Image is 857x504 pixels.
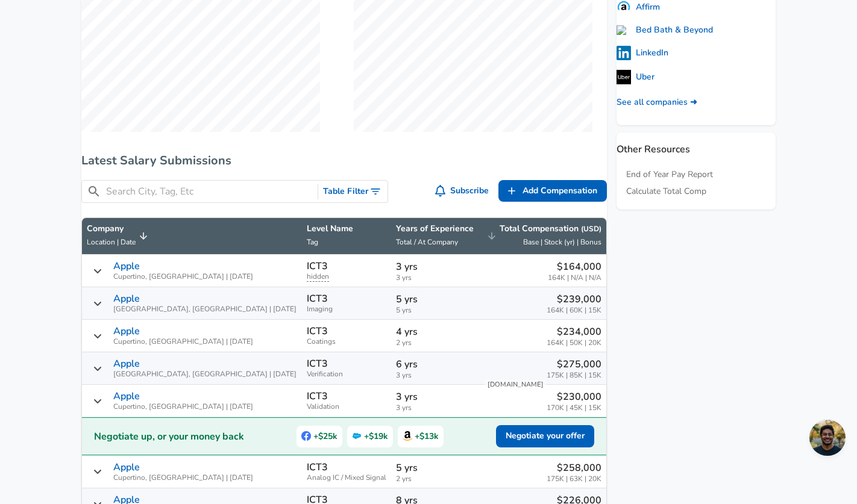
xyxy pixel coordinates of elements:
p: $258,000 [547,461,601,475]
a: Add Compensation [498,180,607,202]
p: $164,000 [548,260,601,274]
span: 3 yrs [396,404,474,412]
p: 3 yrs [396,260,474,274]
span: 2 yrs [396,475,474,483]
span: 2 yrs [396,339,474,347]
p: ICT3 [307,462,328,473]
span: Total / At Company [396,237,458,247]
img: Amazon [403,431,412,441]
p: ICT3 [307,261,328,272]
span: 170K | 45K | 15K [547,404,601,412]
span: Negotiate your offer [506,429,585,444]
p: Company [87,223,136,235]
p: $239,000 [547,292,601,306]
span: Total Compensation (USD) Base | Stock (yr) | Bonus [483,223,601,249]
a: Calculate Total Comp [626,185,706,198]
span: 3 yrs [396,372,474,379]
p: Apple [113,462,140,473]
img: linkedinlogo.png [617,46,631,60]
p: $234,000 [547,325,601,339]
span: Imaging [307,305,386,313]
span: Cupertino, [GEOGRAPHIC_DATA] | [DATE] [113,273,253,281]
a: Bed Bath & Beyond [617,24,713,36]
span: Analog IC / Mixed Signal [307,474,386,482]
a: End of Year Pay Report [626,169,713,181]
span: 175K | 85K | 15K [547,372,601,379]
p: ICT3 [307,326,328,337]
span: [GEOGRAPHIC_DATA], [GEOGRAPHIC_DATA] | [DATE] [113,305,297,313]
span: Base | Stock (yr) | Bonus [523,237,601,247]
a: LinkedIn [617,46,668,60]
input: Search City, Tag, Etc [106,184,313,199]
p: ICT3 [307,391,328,402]
span: Cupertino, [GEOGRAPHIC_DATA] | [DATE] [113,474,253,482]
p: ICT3 [307,293,328,304]
span: Validation [307,403,386,411]
span: 3 yrs [396,274,474,282]
a: See all companies ➜ [617,96,697,108]
p: Apple [113,358,140,369]
p: Apple [113,391,140,402]
span: focus tag for this data point is hidden until there are more submissions. Submit your salary anon... [307,272,329,282]
span: Add Compensation [523,184,597,199]
img: uberlogo.png [617,70,631,84]
p: $275,000 [547,357,601,372]
span: Cupertino, [GEOGRAPHIC_DATA] | [DATE] [113,338,253,346]
button: Toggle Search Filters [318,181,388,203]
p: Total Compensation [500,223,601,235]
p: Years of Experience [396,223,474,235]
h6: Latest Salary Submissions [81,151,607,170]
button: (USD) [581,224,601,234]
span: +$13k [398,426,444,447]
button: Subscribe [433,180,494,202]
p: Other Resources [617,132,776,157]
span: +$25k [297,426,342,447]
p: $230,000 [547,390,601,404]
span: 5 yrs [396,306,474,314]
span: 175K | 63K | 20K [547,475,601,483]
h2: Negotiate up, or your money back [94,429,244,444]
div: Open chat [809,420,846,456]
span: Location | Date [87,237,136,247]
img: bedbathandbeyond.com [617,25,631,35]
p: Apple [113,326,140,337]
span: 164K | 50K | 20K [547,339,601,347]
span: Tag [307,237,318,247]
p: Level Name [307,223,386,235]
p: 5 yrs [396,292,474,306]
span: Coatings [307,338,386,346]
span: Verification [307,370,386,378]
img: Salesforce [352,431,362,441]
p: 5 yrs [396,461,474,475]
p: 6 yrs [396,357,474,372]
span: +$19k [347,426,393,447]
p: Apple [113,261,140,272]
p: 4 yrs [396,325,474,339]
span: CompanyLocation | Date [87,223,151,249]
p: ICT3 [307,358,328,369]
button: Negotiate your offer [496,425,594,447]
span: 164K | N/A | N/A [548,274,601,282]
img: Facebook [301,431,311,441]
span: [GEOGRAPHIC_DATA], [GEOGRAPHIC_DATA] | [DATE] [113,370,297,378]
p: Apple [113,293,140,304]
a: Uber [617,70,655,84]
span: 164K | 60K | 15K [547,306,601,314]
p: 3 yrs [396,390,474,404]
span: Cupertino, [GEOGRAPHIC_DATA] | [DATE] [113,403,253,411]
a: Negotiate up, or your money backFacebook+$25kSalesforce+$19kAmazon+$13kNegotiate your offer [82,417,606,455]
